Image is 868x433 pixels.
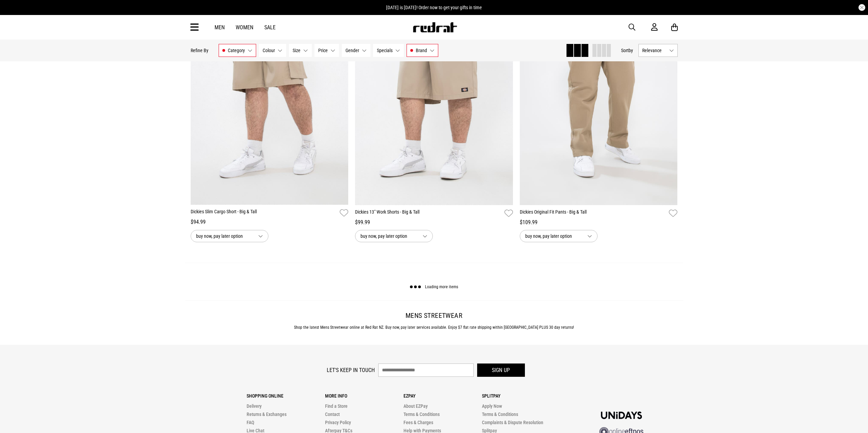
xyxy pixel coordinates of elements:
[219,44,256,57] button: Category
[477,364,525,377] button: Sign up
[525,232,582,240] span: buy now, pay later option
[191,48,208,53] p: Refine By
[259,44,286,57] button: Colour
[520,208,666,218] a: Dickies Original Fit Pants - Big & Tall
[342,44,370,57] button: Gender
[355,218,513,227] div: $99.99
[247,393,325,399] p: Shopping Online
[355,208,502,218] a: Dickies 13" Work Shorts - Big & Tall
[5,3,26,23] button: Open LiveChat chat widget
[191,311,678,320] h2: Mens Streetwear
[407,44,438,57] button: Brand
[325,403,348,409] a: Find a Store
[416,48,427,53] span: Brand
[191,208,337,218] a: Dickies Slim Cargo Short - Big & Tall
[403,420,433,425] a: Fees & Charges
[247,420,254,425] a: FAQ
[191,230,268,242] button: buy now, pay later option
[601,412,642,419] img: Unidays
[327,367,375,373] label: Let's keep in touch
[482,393,560,399] p: Splitpay
[263,48,275,53] span: Colour
[520,230,598,242] button: buy now, pay later option
[373,44,404,57] button: Specials
[361,232,417,240] span: buy now, pay later option
[403,412,440,417] a: Terms & Conditions
[325,420,351,425] a: Privacy Policy
[386,5,482,10] span: [DATE] is [DATE]! Order now to get your gifts in time
[520,218,678,227] div: $109.99
[325,412,340,417] a: Contact
[314,44,339,57] button: Price
[325,393,403,399] p: More Info
[412,22,457,32] img: Redrat logo
[345,48,359,53] span: Gender
[482,420,543,425] a: Complaints & Dispute Resolution
[228,48,245,53] span: Category
[293,48,300,53] span: Size
[642,48,666,53] span: Relevance
[318,48,328,53] span: Price
[482,403,502,409] a: Apply Now
[191,218,349,226] div: $94.99
[191,325,678,330] p: Shop the latest Mens Streetwear online at Red Rat NZ. Buy now, pay later services available. Enjo...
[264,24,276,31] a: Sale
[403,403,428,409] a: About EZPay
[629,48,633,53] span: by
[355,230,433,242] button: buy now, pay later option
[403,393,482,399] p: Ezpay
[621,46,633,55] button: Sortby
[236,24,253,31] a: Women
[377,48,393,53] span: Specials
[215,24,225,31] a: Men
[638,44,678,57] button: Relevance
[482,412,518,417] a: Terms & Conditions
[425,285,458,290] span: Loading more items
[196,232,253,240] span: buy now, pay later option
[247,412,286,417] a: Returns & Exchanges
[289,44,312,57] button: Size
[247,403,262,409] a: Delivery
